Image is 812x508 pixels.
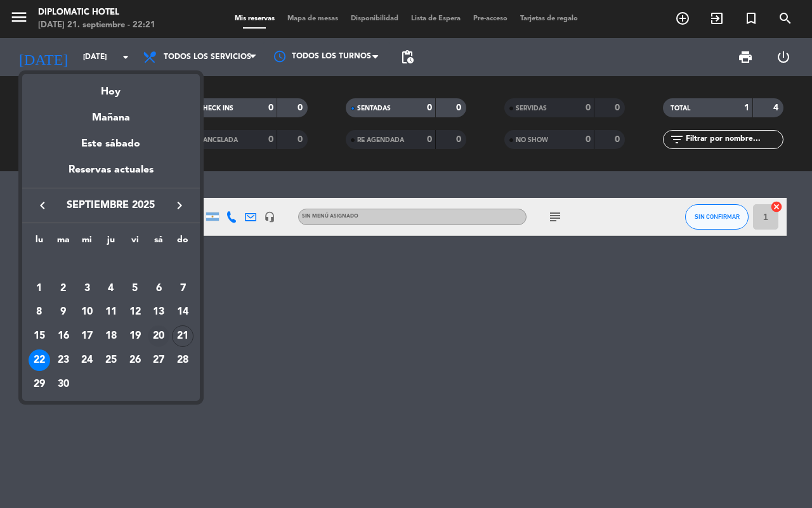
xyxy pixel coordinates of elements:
[171,301,195,325] td: 14 de septiembre de 2025
[148,349,169,371] div: 27
[148,302,169,323] div: 13
[171,348,195,372] td: 28 de septiembre de 2025
[29,278,50,299] div: 1
[172,278,193,299] div: 7
[147,348,171,372] td: 27 de septiembre de 2025
[75,301,99,325] td: 10 de septiembre de 2025
[172,302,193,323] div: 14
[22,100,200,126] div: Mañana
[99,348,123,372] td: 25 de septiembre de 2025
[147,233,171,252] th: sábado
[75,348,99,372] td: 24 de septiembre de 2025
[124,325,146,347] div: 19
[124,278,146,299] div: 5
[51,348,75,372] td: 23 de septiembre de 2025
[147,277,171,301] td: 6 de septiembre de 2025
[148,278,169,299] div: 6
[100,325,122,347] div: 18
[147,301,171,325] td: 13 de septiembre de 2025
[22,162,200,188] div: Reservas actuales
[51,372,75,396] td: 30 de septiembre de 2025
[27,372,51,396] td: 29 de septiembre de 2025
[51,233,75,252] th: martes
[123,233,147,252] th: viernes
[100,278,122,299] div: 4
[99,301,123,325] td: 11 de septiembre de 2025
[27,301,51,325] td: 8 de septiembre de 2025
[53,278,74,299] div: 2
[53,374,74,395] div: 30
[51,301,75,325] td: 9 de septiembre de 2025
[171,277,195,301] td: 7 de septiembre de 2025
[123,277,147,301] td: 5 de septiembre de 2025
[27,348,51,372] td: 22 de septiembre de 2025
[29,325,50,347] div: 15
[168,197,191,214] button: keyboard_arrow_right
[75,277,99,301] td: 3 de septiembre de 2025
[29,374,50,395] div: 29
[99,233,123,252] th: jueves
[100,302,122,323] div: 11
[27,277,51,301] td: 1 de septiembre de 2025
[76,349,98,371] div: 24
[172,198,187,213] i: keyboard_arrow_right
[99,324,123,348] td: 18 de septiembre de 2025
[29,302,50,323] div: 8
[172,349,193,371] div: 28
[31,197,54,214] button: keyboard_arrow_left
[27,233,51,252] th: lunes
[172,325,193,347] div: 21
[171,324,195,348] td: 21 de septiembre de 2025
[75,324,99,348] td: 17 de septiembre de 2025
[76,302,98,323] div: 10
[123,301,147,325] td: 12 de septiembre de 2025
[76,278,98,299] div: 3
[171,233,195,252] th: domingo
[148,325,169,347] div: 20
[54,197,168,214] span: septiembre 2025
[29,349,50,371] div: 22
[100,349,122,371] div: 25
[124,349,146,371] div: 26
[51,277,75,301] td: 2 de septiembre de 2025
[53,349,74,371] div: 23
[147,324,171,348] td: 20 de septiembre de 2025
[75,233,99,252] th: miércoles
[123,324,147,348] td: 19 de septiembre de 2025
[51,324,75,348] td: 16 de septiembre de 2025
[27,324,51,348] td: 15 de septiembre de 2025
[27,252,195,277] td: SEP.
[124,302,146,323] div: 12
[99,277,123,301] td: 4 de septiembre de 2025
[35,198,50,213] i: keyboard_arrow_left
[22,126,200,162] div: Este sábado
[123,348,147,372] td: 26 de septiembre de 2025
[53,325,74,347] div: 16
[53,302,74,323] div: 9
[76,325,98,347] div: 17
[22,74,200,100] div: Hoy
